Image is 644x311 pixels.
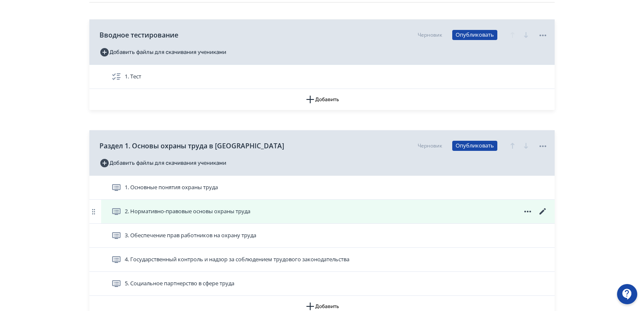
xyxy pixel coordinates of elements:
[89,200,555,224] div: 2. Нормативно-правовые основы охраны труда
[99,30,178,40] span: Вводное тестирование
[89,176,555,200] div: 1. Основные понятия охраны труда
[125,231,256,240] span: 3. Обеспечение прав работников на охрану труда
[89,272,555,296] div: 5. Социальное партнерство в сфере труда
[89,224,555,248] div: 3. Обеспечение прав работников на охрану труда
[89,65,555,89] div: 1. Тест
[125,255,349,264] span: 4. Государственный контроль и надзор за соблюдением трудового законодательства
[125,279,234,288] span: 5. Социальное партнерство в сфере труда
[125,207,250,216] span: 2. Нормативно-правовые основы охраны труда
[418,31,442,39] div: Черновик
[418,142,442,150] div: Черновик
[89,248,555,272] div: 4. Государственный контроль и надзор за соблюдением трудового законодательства
[125,183,218,192] span: 1. Основные понятия охраны труда
[99,141,284,151] span: Раздел 1. Основы охраны труда в [GEOGRAPHIC_DATA]
[89,89,555,110] button: Добавить
[452,141,497,151] button: Опубликовать
[99,46,226,59] button: Добавить файлы для скачивания учениками
[125,72,141,81] span: 1. Тест
[452,30,497,40] button: Опубликовать
[99,156,226,170] button: Добавить файлы для скачивания учениками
